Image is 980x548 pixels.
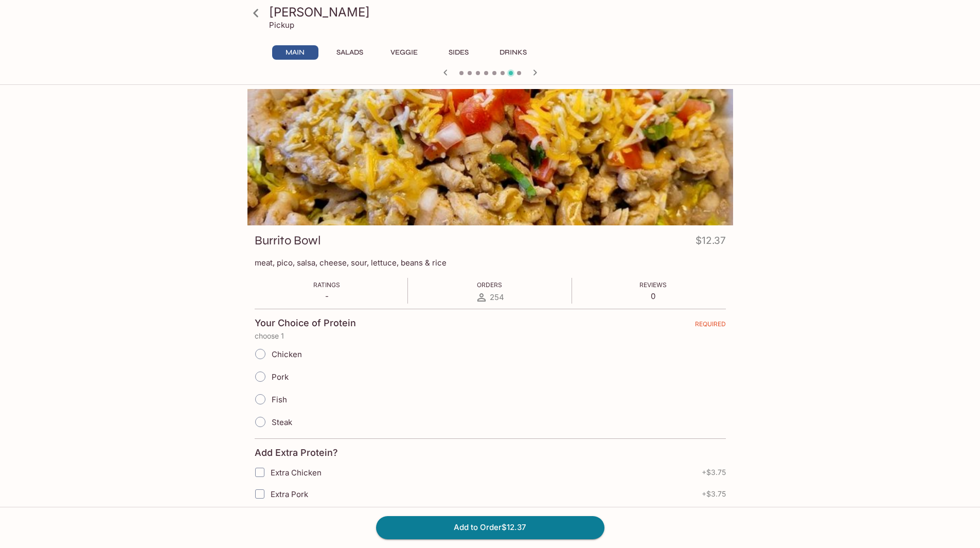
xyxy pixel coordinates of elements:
h3: [PERSON_NAME] [269,4,729,20]
button: Add to Order$12.37 [376,516,604,539]
span: + $3.75 [702,490,726,498]
span: Ratings [313,281,340,289]
p: meat, pico, salsa, cheese, sour, lettuce, beans & rice [255,258,726,268]
button: Drinks [490,45,537,60]
span: Steak [272,417,292,427]
span: Extra Pork [271,489,308,499]
span: 254 [490,292,504,302]
p: 0 [639,291,667,301]
button: Salads [327,45,373,60]
h4: Add Extra Protein? [255,447,338,458]
span: Reviews [639,281,667,289]
h4: $12.37 [696,233,726,253]
span: Extra Chicken [271,468,322,478]
div: Burrito Bowl [247,89,733,225]
span: Orders [477,281,502,289]
h3: Burrito Bowl [255,233,321,249]
button: Veggie [381,45,427,60]
span: REQUIRED [695,320,726,332]
span: Pork [272,372,289,382]
span: Fish [272,395,287,404]
p: choose 1 [255,332,726,340]
span: Chicken [272,349,302,359]
button: Sides [436,45,482,60]
p: - [313,291,340,301]
span: + $3.75 [702,468,726,476]
p: Pickup [269,20,294,30]
h4: Your Choice of Protein [255,317,356,329]
button: Main [272,45,318,60]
